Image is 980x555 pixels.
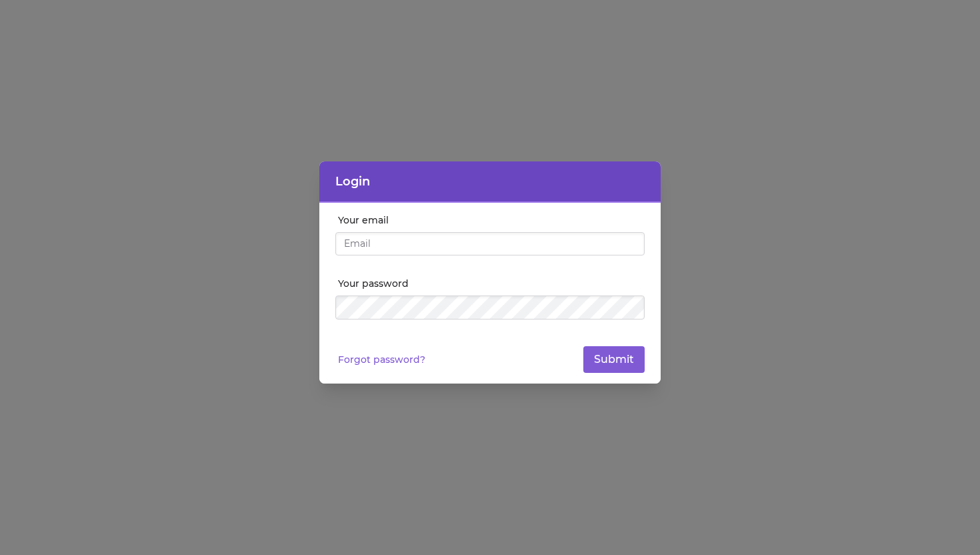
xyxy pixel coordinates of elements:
[335,232,645,256] input: Email
[319,161,661,203] header: Login
[338,213,645,227] label: Your email
[338,277,645,290] label: Your password
[583,346,645,373] button: Submit
[338,353,425,366] a: Forgot password?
